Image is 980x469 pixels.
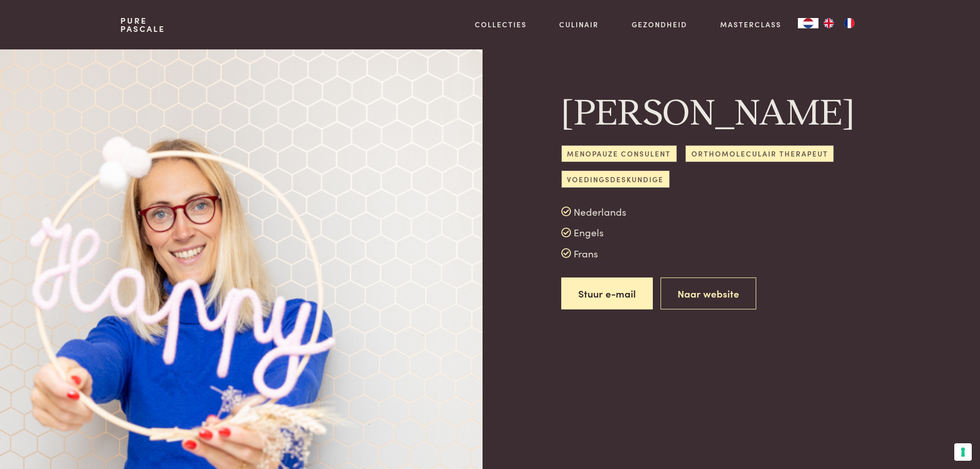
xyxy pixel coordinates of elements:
a: Collecties [475,19,527,30]
a: EN [818,18,839,28]
a: Culinair [559,19,599,30]
span: Orthomoleculair therapeut [685,145,834,162]
a: Gezondheid [632,19,687,30]
a: FR [839,18,860,28]
div: Frans [561,246,860,261]
button: Uw voorkeuren voor toestemming voor trackingtechnologieën [954,443,972,461]
a: Naar website [661,277,756,310]
a: Stuur e-mail [561,277,653,310]
div: Engels [561,225,860,240]
div: Nederlands [561,204,860,219]
span: Menopauze consulent [561,145,677,162]
div: Language [798,18,818,28]
a: NL [798,18,818,28]
h1: [PERSON_NAME] [561,91,800,137]
a: PurePascale [120,16,165,33]
span: Voedingsdeskundige [561,170,670,187]
aside: Language selected: Nederlands [798,18,860,28]
ul: Language list [818,18,860,28]
a: Masterclass [720,19,781,30]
